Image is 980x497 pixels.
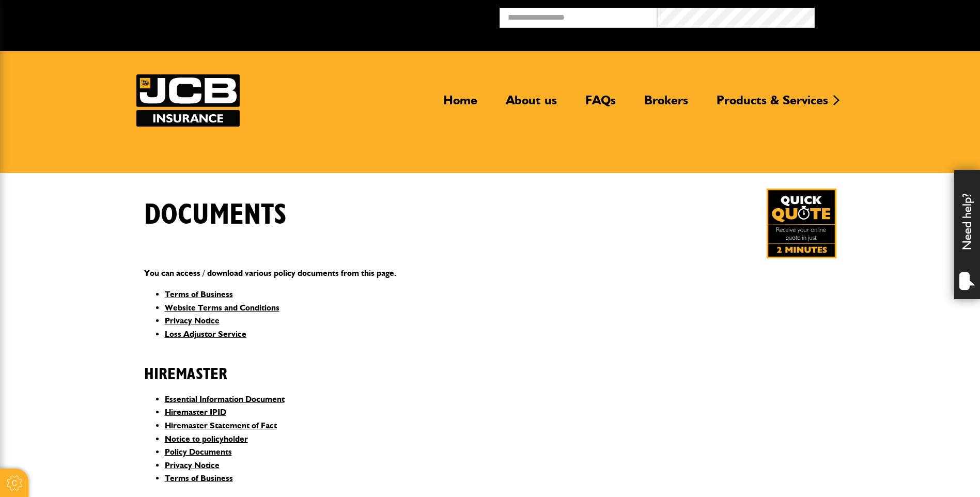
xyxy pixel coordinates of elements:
[136,74,240,127] a: JCB Insurance Services
[578,92,624,116] a: FAQs
[165,303,279,313] a: Website Terms and Conditions
[165,329,246,339] a: Loss Adjustor Service
[435,92,485,116] a: Home
[165,407,226,417] a: Hiremaster IPID
[165,289,233,299] a: Terms of Business
[165,473,233,483] a: Terms of Business
[709,92,836,116] a: Products & Services
[165,447,232,457] a: Policy Documents
[136,74,240,127] img: JCB Insurance Services logo
[498,92,565,116] a: About us
[165,394,285,404] a: Essential Information Document
[767,189,836,258] a: Get your insurance quote in just 2-minutes
[165,460,220,470] a: Privacy Notice
[815,8,972,24] button: Broker Login
[144,349,836,384] h2: Hiremaster
[165,316,220,325] a: Privacy Notice
[954,170,980,299] div: Need help?
[165,434,248,444] a: Notice to policyholder
[165,421,277,430] a: Hiremaster Statement of Fact
[144,198,287,232] h1: Documents
[767,189,836,258] img: Quick Quote
[144,267,836,280] p: You can access / download various policy documents from this page.
[636,92,696,116] a: Brokers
